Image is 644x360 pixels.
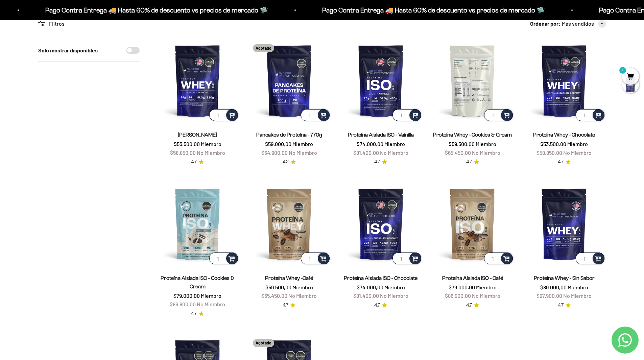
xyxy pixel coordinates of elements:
[201,141,221,147] span: Miembro
[191,310,204,317] a: 4.74.7 de 5.0 estrellas
[289,149,317,156] span: No Miembro
[533,132,595,138] a: Proteína Whey - Chocolate
[170,149,196,156] span: $58.850,00
[558,302,571,309] a: 4.74.7 de 5.0 estrellas
[174,141,200,147] span: $53.500,00
[353,149,379,156] span: $81.400,00
[197,301,225,307] span: No Miembro
[283,158,289,166] span: 4.2
[558,302,564,309] span: 4.7
[197,149,225,156] span: No Miembro
[558,158,571,166] a: 4.74.7 de 5.0 estrellas
[466,302,472,309] span: 4.7
[563,292,592,299] span: No Miembro
[261,292,287,299] span: $65.450,00
[353,292,379,299] span: $81.400,00
[384,284,405,290] span: Miembro
[173,292,200,299] span: $79.000,00
[466,158,479,166] a: 4.74.7 de 5.0 estrellas
[472,149,500,156] span: No Miembro
[261,149,288,156] span: $64.900,00
[178,132,217,138] a: [PERSON_NAME]
[348,132,414,138] a: Proteína Aislada ISO - Vainilla
[374,302,387,309] a: 4.74.7 de 5.0 estrellas
[380,292,408,299] span: No Miembro
[283,158,296,166] a: 4.24.2 de 5.0 estrellas
[476,284,497,290] span: Miembro
[161,275,234,289] a: Proteína Aislada ISO - Cookies & Cream
[374,158,387,166] a: 4.74.7 de 5.0 estrellas
[466,302,479,309] a: 4.74.7 de 5.0 estrellas
[191,158,197,166] span: 4.7
[357,141,383,147] span: $74.000,00
[445,149,471,156] span: $65.450,00
[256,132,322,138] a: Pancakes de Proteína - 770g
[442,275,503,281] a: Proteína Aislada ISO - Café
[536,292,562,299] span: $97.900,00
[530,19,560,28] span: Ordenar por:
[472,292,500,299] span: No Miembro
[619,66,627,74] mark: 1
[191,158,204,166] a: 4.74.7 de 5.0 estrellas
[283,302,295,309] a: 4.74.7 de 5.0 estrellas
[540,141,566,147] span: $53.500,00
[313,5,536,16] p: Pago Contra Entrega 🚚 Hasta 60% de descuento vs precios de mercado 🛸
[191,310,197,317] span: 4.7
[265,275,313,281] a: Proteína Whey -Café
[380,149,408,156] span: No Miembro
[540,284,567,290] span: $89.000,00
[431,39,514,122] img: Proteína Whey - Cookies & Cream
[288,292,317,299] span: No Miembro
[449,284,475,290] span: $79.000,00
[562,19,594,28] span: Más vendidos
[283,302,288,309] span: 4.7
[466,158,472,166] span: 4.7
[433,132,512,138] a: Proteína Whey - Cookies & Cream
[357,284,383,290] span: $74.000,00
[265,141,291,147] span: $59.000,00
[534,275,595,281] a: Proteína Whey - Sin Sabor
[445,292,471,299] span: $86.900,00
[38,46,98,55] label: Solo mostrar disponibles
[292,141,313,147] span: Miembro
[38,19,140,28] div: Filtros
[374,302,380,309] span: 4.7
[563,149,592,156] span: No Miembro
[567,141,588,147] span: Miembro
[170,301,196,307] span: $86.900,00
[265,284,291,290] span: $59.500,00
[558,158,564,166] span: 4.7
[536,149,562,156] span: $58.850,00
[292,284,313,290] span: Miembro
[384,141,405,147] span: Miembro
[37,5,259,16] p: Pago Contra Entrega 🚚 Hasta 60% de descuento vs precios de mercado 🛸
[374,158,380,166] span: 4.7
[449,141,475,147] span: $59.500,00
[562,19,606,28] button: Más vendidos
[201,292,221,299] span: Miembro
[476,141,496,147] span: Miembro
[568,284,588,290] span: Miembro
[622,73,639,81] a: 1
[344,275,418,281] a: Proteína Aislada ISO - Chocolate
